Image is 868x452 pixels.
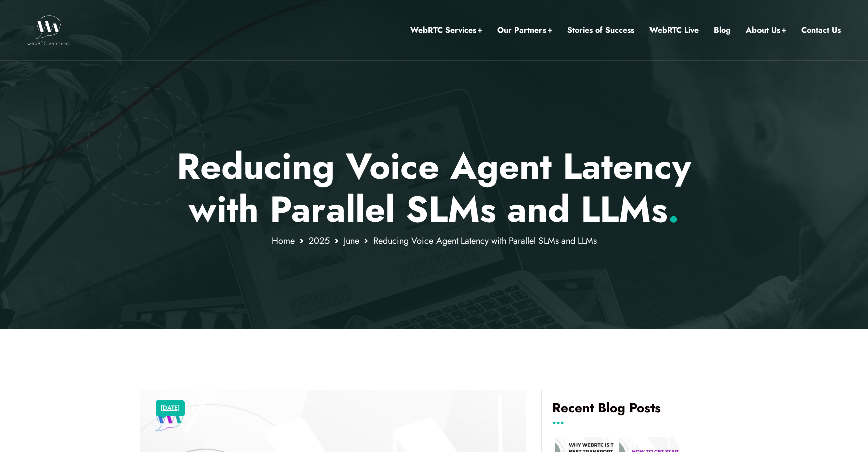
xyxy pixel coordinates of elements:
a: WebRTC Services [410,24,482,37]
a: Our Partners [497,24,552,37]
a: June [344,234,359,247]
span: . [668,183,679,236]
a: [DATE] [161,402,180,415]
h1: Reducing Voice Agent Latency with Parallel SLMs and LLMs [140,145,728,232]
a: 2025 [309,234,330,247]
a: Contact Us [801,24,841,37]
img: WebRTC.ventures [27,15,70,45]
span: Reducing Voice Agent Latency with Parallel SLMs and LLMs [373,234,597,247]
a: Stories of Success [567,24,634,37]
h4: Recent Blog Posts [552,400,682,423]
a: WebRTC Live [649,24,699,37]
a: Home [272,234,295,247]
a: Blog [714,24,731,37]
a: About Us [746,24,786,37]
